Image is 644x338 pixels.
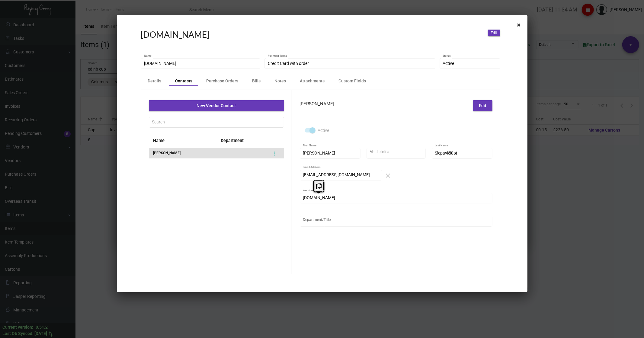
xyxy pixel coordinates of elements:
span: Active [443,61,454,66]
mat-icon: close [385,172,392,179]
div: Details [148,78,162,84]
button: Edit [473,100,492,111]
input: Website [303,196,489,200]
span: Department [216,138,284,144]
div: Custom Fields [339,78,366,84]
input: Last Name [435,151,489,156]
span: Name [149,138,216,144]
div: 0.51.2 [36,324,48,330]
div: Notes [275,78,286,84]
h2: [DOMAIN_NAME] [141,30,210,40]
input: VendorName [144,61,257,66]
div: [PERSON_NAME] [149,150,216,156]
span: New Vendor Contact [197,103,236,108]
span: Edit [491,30,497,35]
div: Attachments [300,78,325,84]
input: Search [152,120,281,125]
div: Bills [252,78,261,84]
div: Purchase Orders [207,78,239,84]
input: Email Address [303,173,379,177]
span: Edit [479,103,486,108]
div: Contacts [175,78,193,84]
input: First Name [303,151,357,156]
div: Last Qb Synced: [DATE] [2,330,47,337]
button: Edit [488,30,500,36]
i: Copy [316,183,322,189]
button: New Vendor Contact [149,100,284,111]
h4: [PERSON_NAME] [300,100,335,107]
span: Active [318,127,329,134]
div: Current version: [2,324,33,330]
